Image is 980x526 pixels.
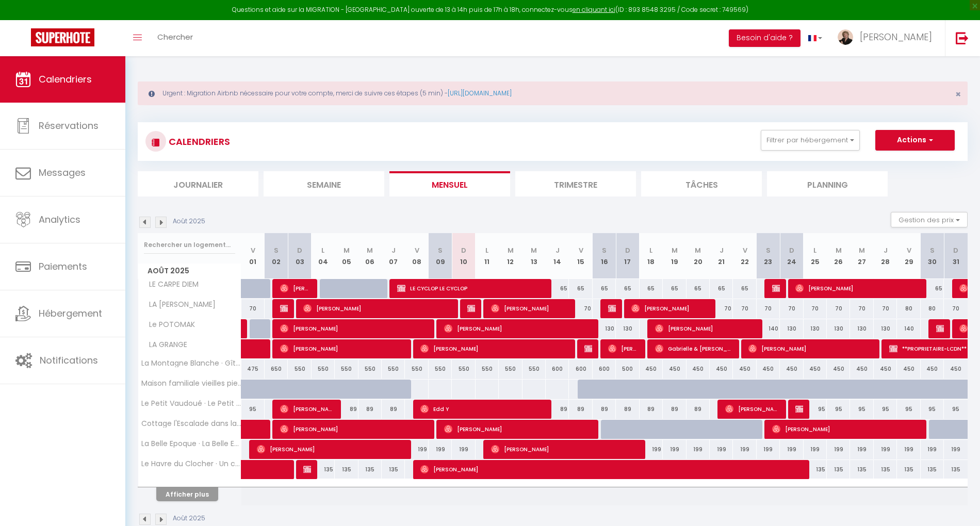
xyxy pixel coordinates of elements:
div: 450 [710,359,733,379]
div: 65 [687,279,710,298]
span: LE CARPE DIEM [140,279,201,290]
span: [PERSON_NAME] [795,278,919,298]
span: LE CYCLOP LE CYCLOP [397,278,544,298]
a: Chercher [150,20,201,56]
div: 130 [874,319,897,338]
div: 199 [780,440,803,459]
span: LCDN LCDN [280,299,288,318]
img: ... [838,29,853,45]
div: 135 [804,460,827,479]
th: 27 [850,233,873,279]
div: 550 [499,359,522,379]
abbr: S [930,245,935,255]
div: Urgent : Migration Airbnb nécessaire pour votre compte, merci de suivre ces étapes (5 min) - [138,81,968,105]
th: 16 [593,233,616,279]
div: 70 [569,299,592,318]
abbr: J [556,245,560,255]
th: 21 [710,233,733,279]
th: 20 [687,233,710,279]
div: 450 [733,359,756,379]
div: 199 [733,440,756,459]
div: 89 [616,400,639,419]
div: 89 [546,400,569,419]
th: 28 [874,233,897,279]
div: 550 [335,359,358,379]
span: La Belle Epoque · La Belle Epoque [140,440,243,448]
div: 80 [897,299,920,318]
span: [PERSON_NAME] [655,319,756,338]
span: Gabrielle & [PERSON_NAME] & [PERSON_NAME] [655,339,732,358]
span: [PERSON_NAME] [280,339,404,358]
span: Le Havre du Clocher · Un cocon au cœur de [GEOGRAPHIC_DATA] [140,460,243,468]
th: 15 [569,233,592,279]
th: 11 [476,233,499,279]
span: Le POTOMAK [140,319,198,331]
div: 95 [827,400,850,419]
span: [PERSON_NAME] [725,399,779,419]
span: [PERSON_NAME] [444,419,591,439]
span: La Montagne Blanche · Gîte de la [GEOGRAPHIC_DATA] [140,359,243,367]
abbr: S [438,245,443,255]
button: Actions [875,130,955,151]
span: LCDN LCDN [467,299,475,318]
div: 450 [921,359,944,379]
div: 550 [429,359,452,379]
div: 199 [921,440,944,459]
span: [PERSON_NAME] [257,439,404,459]
span: LA [PERSON_NAME] [140,299,218,310]
th: 24 [780,233,803,279]
button: Close [955,90,961,99]
abbr: D [625,245,630,255]
abbr: S [274,245,279,255]
div: 550 [358,359,382,379]
abbr: S [766,245,771,255]
abbr: J [884,245,888,255]
abbr: M [859,245,865,255]
span: [PERSON_NAME] [303,299,450,318]
abbr: L [813,245,816,255]
div: 89 [358,400,382,419]
span: Le Petit Vaudoué · Le Petit Vaudoué, aux pieds de la forêt [140,400,243,407]
div: 199 [874,440,897,459]
span: [PERSON_NAME] [420,459,799,479]
li: Semaine [264,171,384,196]
abbr: M [695,245,701,255]
span: [PERSON_NAME] [280,399,334,419]
div: 199 [827,440,850,459]
abbr: D [461,245,466,255]
span: [PERSON_NAME] [280,319,427,338]
div: 89 [640,400,663,419]
div: 80 [921,299,944,318]
a: en cliquant ici [573,5,615,14]
div: 89 [335,400,358,419]
div: 135 [944,460,968,479]
span: [PERSON_NAME] [608,339,639,358]
li: Mensuel [389,171,510,196]
span: LCDN LCDN [936,319,944,338]
iframe: LiveChat chat widget [937,483,980,526]
div: 135 [897,460,920,479]
div: 450 [757,359,780,379]
abbr: V [579,245,583,255]
span: [PERSON_NAME] [748,339,872,358]
button: Filtrer par hébergement [761,130,860,151]
div: 450 [804,359,827,379]
th: 29 [897,233,920,279]
abbr: J [391,245,396,255]
span: Cottage l'Escalade dans la forêt des 3 pignons [140,420,243,428]
div: 135 [335,460,358,479]
div: 95 [921,400,944,419]
div: 450 [944,359,968,379]
th: 01 [241,233,265,279]
div: 70 [850,299,873,318]
abbr: L [649,245,652,255]
img: Super Booking [31,28,94,46]
th: 18 [640,233,663,279]
th: 06 [358,233,382,279]
div: 550 [312,359,335,379]
p: Août 2025 [173,514,205,523]
th: 09 [429,233,452,279]
div: 450 [640,359,663,379]
abbr: M [367,245,373,255]
div: 135 [382,460,405,479]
